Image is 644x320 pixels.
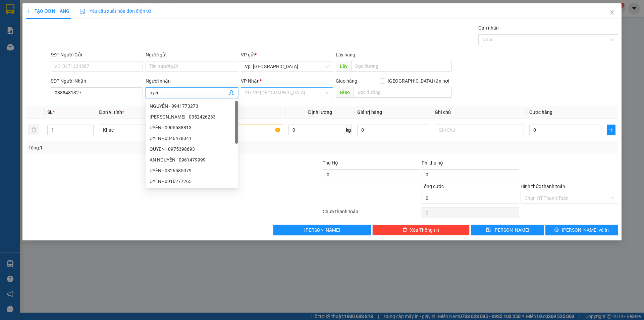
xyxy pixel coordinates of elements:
span: Thu Hộ [323,160,338,166]
button: plus [607,125,615,135]
span: [PERSON_NAME] [304,226,340,234]
span: Tổng cước [422,184,444,189]
span: printer [554,227,559,233]
input: VD: Bàn, Ghế [194,125,283,135]
label: Gán nhãn [478,25,499,31]
button: delete [29,125,39,135]
div: VP gửi [241,51,333,58]
div: SĐT Người Nhận [51,77,143,85]
div: UYÊN - 0916277265 [146,176,238,187]
div: QUYÊN - 0975398693 [146,144,238,154]
div: UYÊN - 0346478041 [150,135,234,142]
label: Hình thức thanh toán [521,184,565,189]
div: AN NGUYÊN - 0961479999 [146,154,238,165]
span: user-add [229,90,234,95]
span: Xóa Thông tin [410,226,439,234]
div: AN NGUYÊN - 0961479999 [150,156,234,164]
span: Giao hàng [336,78,357,84]
button: [PERSON_NAME] [273,225,371,235]
span: Giá trị hàng [357,109,382,115]
div: UYÊN - 0905588813 [150,124,234,131]
div: Người nhận [146,77,238,85]
span: Vp. Phan Rang [245,61,329,72]
span: VP Nhận [241,78,260,84]
span: Đơn vị tính [99,109,124,115]
div: UYÊN - 0326585079 [150,167,234,174]
div: NGUYÊN - 0941773273 [146,101,238,111]
div: UYÊN - 0916277265 [150,178,234,185]
span: Lấy [336,61,351,72]
div: Phí thu hộ [422,159,519,169]
div: UYÊN - 0326585079 [146,165,238,176]
input: Dọc đường [351,61,452,72]
span: delete [402,227,407,233]
button: Close [603,3,622,22]
div: UYÊN - 0905588813 [146,122,238,133]
button: deleteXóa Thông tin [372,225,470,235]
input: Ghi Chú [435,125,524,135]
span: plus [26,9,31,13]
div: Người gửi [146,51,238,58]
span: [PERSON_NAME] [493,226,529,234]
span: save [486,227,491,233]
span: Giao [336,87,354,98]
div: Tổng: 1 [29,144,249,151]
span: kg [345,125,352,135]
span: Lấy hàng [336,52,355,57]
span: Khác [103,125,184,135]
div: NGUYÊN - 0941773273 [150,102,234,110]
button: printer[PERSON_NAME] và In [545,225,618,235]
span: Định lượng [308,109,332,115]
span: TẠO ĐƠN HÀNG [26,8,69,14]
div: UYÊN - 0346478041 [146,133,238,144]
span: [PERSON_NAME] và In [562,226,609,234]
span: Cước hàng [529,109,552,115]
span: Yêu cầu xuất hóa đơn điện tử [80,8,151,14]
button: save[PERSON_NAME] [471,225,544,235]
span: [GEOGRAPHIC_DATA] tận nơi [385,77,452,85]
span: SL [47,109,53,115]
input: 0 [357,125,429,135]
div: QUYÊN - 0975398693 [150,145,234,153]
div: KIM NGUYÊN - 0352426233 [146,111,238,122]
input: Dọc đường [354,87,452,98]
span: plus [607,127,615,133]
div: Chưa thanh toán [322,208,421,220]
th: Ghi chú [432,106,527,119]
div: [PERSON_NAME] - 0352426233 [150,113,234,121]
span: close [609,10,615,15]
div: SĐT Người Gửi [51,51,143,58]
img: icon [80,9,86,14]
